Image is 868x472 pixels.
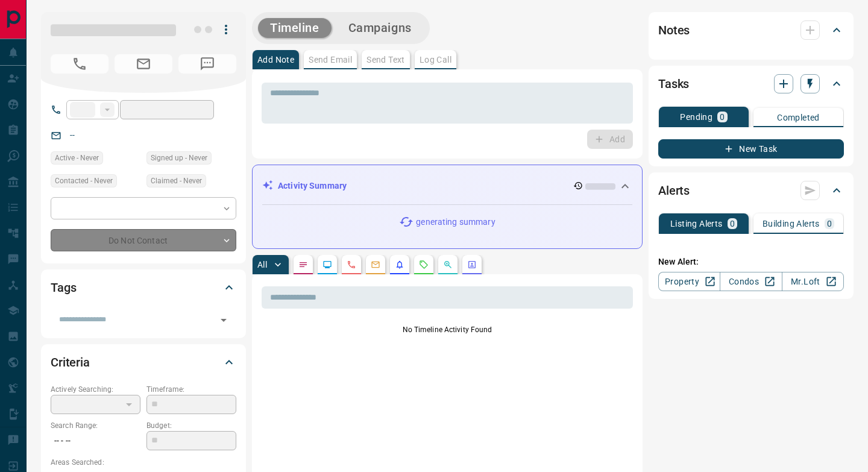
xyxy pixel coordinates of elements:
[151,175,202,187] span: Claimed - Never
[467,260,477,269] svg: Agent Actions
[262,175,632,197] div: Activity Summary
[257,260,267,269] p: All
[419,260,429,269] svg: Requests
[336,18,424,38] button: Campaigns
[658,181,690,200] h2: Alerts
[51,229,236,251] div: Do Not Contact
[416,216,495,228] p: generating summary
[371,260,380,269] svg: Emails
[298,260,308,269] svg: Notes
[146,420,236,431] p: Budget:
[115,54,172,74] span: No Email
[720,272,782,291] a: Condos
[55,175,113,187] span: Contacted - Never
[658,272,720,291] a: Property
[347,260,356,269] svg: Calls
[670,219,723,228] p: Listing Alerts
[777,113,820,122] p: Completed
[395,260,404,269] svg: Listing Alerts
[146,384,236,395] p: Timeframe:
[262,324,633,335] p: No Timeline Activity Found
[730,219,735,228] p: 0
[215,312,232,329] button: Open
[51,278,76,297] h2: Tags
[178,54,236,74] span: No Number
[151,152,207,164] span: Signed up - Never
[51,431,140,451] p: -- - --
[443,260,453,269] svg: Opportunities
[51,384,140,395] p: Actively Searching:
[658,16,844,45] div: Notes
[658,69,844,98] div: Tasks
[55,152,99,164] span: Active - Never
[658,176,844,205] div: Alerts
[51,54,108,74] span: No Number
[827,219,832,228] p: 0
[658,139,844,159] button: New Task
[680,113,712,121] p: Pending
[658,20,690,40] h2: Notes
[763,219,820,228] p: Building Alerts
[70,130,75,140] a: --
[51,348,236,377] div: Criteria
[51,457,236,468] p: Areas Searched:
[720,113,725,121] p: 0
[51,273,236,302] div: Tags
[278,180,347,192] p: Activity Summary
[658,74,689,93] h2: Tasks
[51,420,140,431] p: Search Range:
[322,260,332,269] svg: Lead Browsing Activity
[782,272,844,291] a: Mr.Loft
[257,55,294,64] p: Add Note
[658,256,844,268] p: New Alert:
[51,353,90,372] h2: Criteria
[258,18,332,38] button: Timeline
